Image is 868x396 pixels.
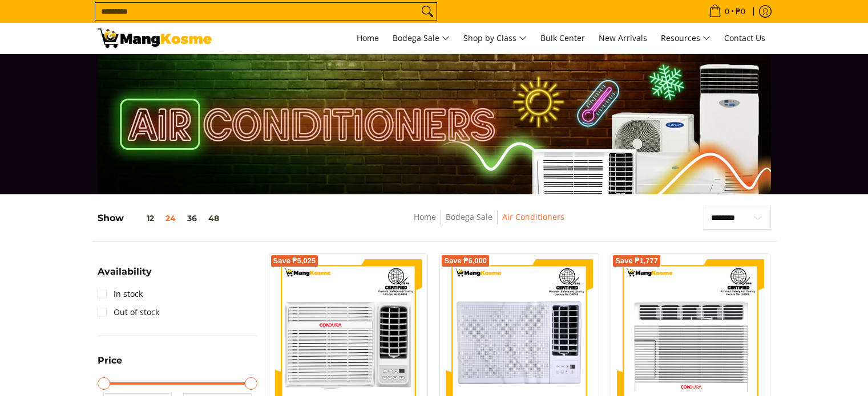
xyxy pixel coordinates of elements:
[615,258,658,264] span: Save ₱1,777
[98,213,225,224] h5: Show
[98,303,159,321] a: Out of stock
[351,23,385,54] a: Home
[414,211,436,222] a: Home
[723,7,731,15] span: 0
[734,7,747,15] span: ₱0
[203,214,225,223] button: 48
[446,211,492,222] a: Bodega Sale
[124,214,160,223] button: 12
[223,23,771,54] nav: Main Menu
[458,23,532,54] a: Shop by Class
[718,23,771,54] a: Contact Us
[599,32,647,43] span: New Arrivals
[160,214,181,223] button: 24
[661,31,710,46] span: Resources
[535,23,591,54] a: Bulk Center
[393,31,450,46] span: Bodega Sale
[444,258,487,264] span: Save ₱6,000
[330,210,647,236] nav: Breadcrumbs
[181,214,203,223] button: 36
[705,5,749,18] span: •
[98,356,122,365] span: Price
[418,3,437,20] button: Search
[357,32,379,43] span: Home
[98,356,122,374] summary: Open
[98,267,152,276] span: Availability
[540,32,585,43] span: Bulk Center
[98,285,143,303] a: In stock
[387,23,455,54] a: Bodega Sale
[98,28,212,48] img: Bodega Sale Aircon l Mang Kosme: Home Appliances Warehouse Sale | Page 2
[655,23,716,54] a: Resources
[593,23,653,54] a: New Arrivals
[463,31,527,46] span: Shop by Class
[98,267,152,285] summary: Open
[273,258,316,264] span: Save ₱5,025
[724,32,765,43] span: Contact Us
[502,211,564,222] a: Air Conditioners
